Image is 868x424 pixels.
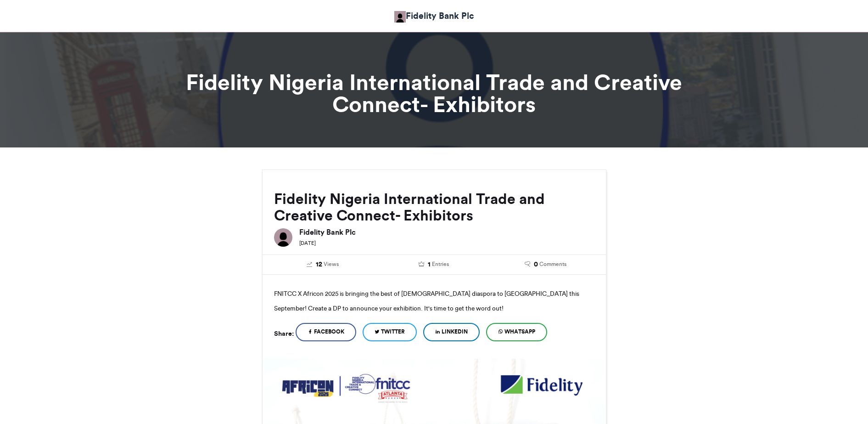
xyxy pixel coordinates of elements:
[363,323,417,341] a: Twitter
[497,260,594,270] a: 0 Comments
[534,260,538,270] span: 0
[274,228,292,247] img: Fidelity Bank Plc
[504,328,535,336] span: WhatsApp
[442,328,468,336] span: LinkedIn
[486,323,547,341] a: WhatsApp
[299,240,316,246] small: [DATE]
[324,260,339,268] span: Views
[274,286,594,316] p: FNITCC X Africon 2025 is bringing the best of [DEMOGRAPHIC_DATA] diaspora to [GEOGRAPHIC_DATA] th...
[299,228,594,236] h6: Fidelity Bank Plc
[428,260,431,270] span: 1
[381,328,405,336] span: Twitter
[179,71,689,115] h1: Fidelity Nigeria International Trade and Creative Connect- Exhibitors
[274,191,594,224] h2: Fidelity Nigeria International Trade and Creative Connect- Exhibitors
[394,9,474,23] a: Fidelity Bank Plc
[296,323,356,341] a: Facebook
[385,260,483,270] a: 1 Entries
[316,260,322,270] span: 12
[274,260,372,270] a: 12 Views
[314,328,344,336] span: Facebook
[394,11,406,23] img: Fidelity Bank
[539,260,566,268] span: Comments
[432,260,449,268] span: Entries
[274,328,294,339] h5: Share:
[423,323,480,341] a: LinkedIn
